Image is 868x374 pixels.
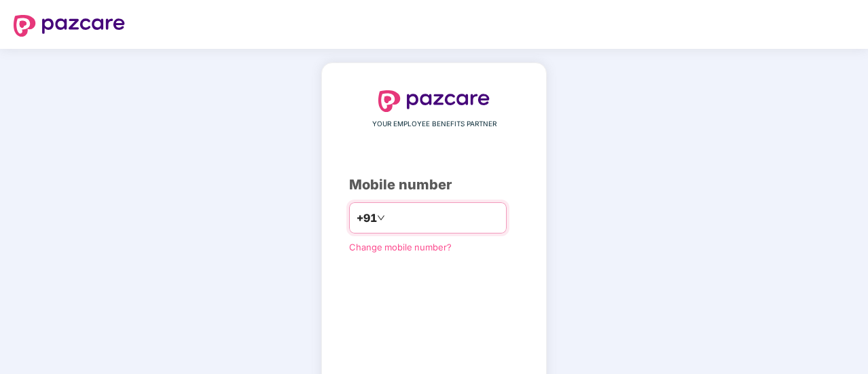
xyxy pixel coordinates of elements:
img: logo [378,90,490,112]
span: down [377,214,385,222]
span: +91 [357,210,377,227]
div: Mobile number [349,174,519,195]
img: logo [14,15,125,37]
a: Change mobile number? [349,242,452,253]
span: YOUR EMPLOYEE BENEFITS PARTNER [372,119,496,130]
